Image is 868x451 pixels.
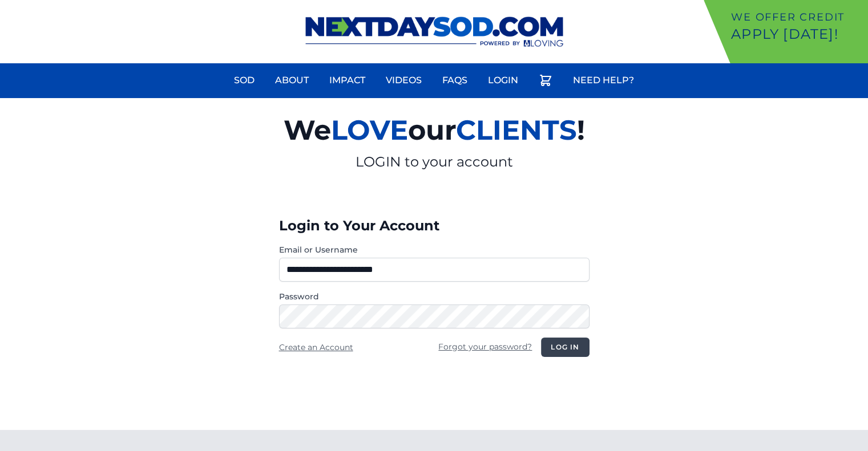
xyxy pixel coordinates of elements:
a: Need Help? [566,67,641,94]
h2: We our ! [151,107,717,153]
button: Log in [541,338,589,357]
a: Impact [322,67,372,94]
span: CLIENTS [456,113,577,147]
p: Apply [DATE]! [731,25,863,43]
a: FAQs [435,67,474,94]
span: LOVE [331,113,408,147]
a: Create an Account [279,342,353,352]
a: Sod [227,67,261,94]
label: Password [279,291,590,302]
p: We offer Credit [731,9,863,25]
a: Forgot your password? [438,342,532,352]
a: Login [481,67,525,94]
a: About [268,67,316,94]
label: Email or Username [279,244,590,255]
h3: Login to Your Account [279,217,590,235]
a: Videos [379,67,429,94]
p: LOGIN to your account [151,153,717,171]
